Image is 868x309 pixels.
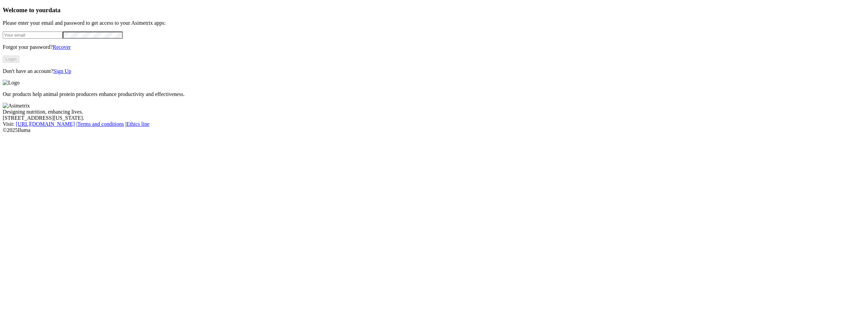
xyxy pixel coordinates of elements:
[3,32,63,39] input: Your email
[3,80,20,86] img: Logo
[3,109,865,115] div: Designing nutrition, enhancing lives.
[3,91,865,97] p: Our products help animal protein producers enhance productivity and effectiveness.
[3,20,865,26] p: Please enter your email and password to get access to your Asimetrix apps:
[16,121,75,127] a: [URL][DOMAIN_NAME]
[126,121,150,127] a: Ethics line
[53,68,71,74] a: Sign Up
[3,115,865,121] div: [STREET_ADDRESS][US_STATE].
[3,68,865,74] p: Don't have an account?
[3,56,19,63] button: Login
[3,6,865,14] h3: Welcome to your
[77,121,124,127] a: Terms and conditions
[3,121,865,127] div: Visit : | |
[3,127,865,133] div: © 2025 Iluma
[53,44,71,50] a: Recover
[48,6,60,14] span: data
[3,44,865,50] p: Forgot your password?
[3,103,30,109] img: Asimetrix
